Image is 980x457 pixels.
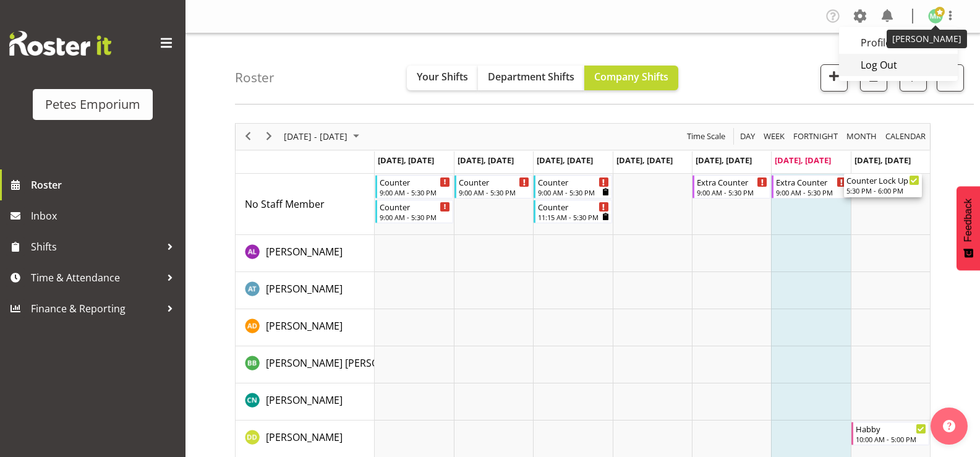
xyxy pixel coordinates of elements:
[236,235,375,272] td: Abigail Lane resource
[534,175,611,199] div: No Staff Member"s event - Counter Begin From Wednesday, October 1, 2025 at 9:00:00 AM GMT+13:00 E...
[856,422,926,435] div: Habby
[258,124,279,150] div: next period
[792,129,839,144] span: Fortnight
[282,129,365,144] button: October 2025
[283,129,349,144] span: [DATE] - [DATE]
[236,272,375,309] td: Alex-Micheal Taniwha resource
[775,155,831,166] span: [DATE], [DATE]
[380,187,450,197] div: 9:00 AM - 5:30 PM
[245,197,325,211] a: No Staff Member
[697,176,767,188] div: Extra Counter
[261,129,278,144] button: Next
[375,175,453,199] div: No Staff Member"s event - Counter Begin From Monday, September 29, 2025 at 9:00:00 AM GMT+13:00 E...
[236,383,375,421] td: Christine Neville resource
[697,187,767,197] div: 9:00 AM - 5:30 PM
[266,430,343,445] a: [PERSON_NAME]
[488,70,574,83] span: Department Shifts
[266,356,422,370] span: [PERSON_NAME] [PERSON_NAME]
[235,70,275,85] h4: Roster
[31,207,179,225] span: Inbox
[407,66,478,90] button: Your Shifts
[279,124,367,150] div: Sep 29 - Oct 05, 2025
[844,174,922,197] div: Jeseryl Armstrong"s event - Counter Lock Up Begin From Saturday, October 4, 2025 at 5:30:00 PM GM...
[845,129,878,144] span: Month
[884,129,927,144] span: calendar
[380,176,450,188] div: Counter
[266,318,343,333] a: [PERSON_NAME]
[846,174,919,186] div: Counter Lock Up
[31,176,179,194] span: Roster
[686,129,726,144] span: Time Scale
[776,176,846,188] div: Extra Counter
[772,175,850,199] div: No Staff Member"s event - Extra Counter Begin From Saturday, October 4, 2025 at 9:00:00 AM GMT+13...
[245,197,325,211] span: No Staff Member
[538,187,608,197] div: 9:00 AM - 5:30 PM
[820,64,848,92] button: Add a new shift
[236,174,375,235] td: No Staff Member resource
[266,319,343,333] span: [PERSON_NAME]
[538,176,608,188] div: Counter
[839,32,958,54] a: Profile
[266,393,343,408] a: [PERSON_NAME]
[478,66,584,90] button: Department Shifts
[31,268,161,287] span: Time & Attendance
[851,422,929,445] div: Danielle Donselaar"s event - Habby Begin From Sunday, October 5, 2025 at 10:00:00 AM GMT+13:00 En...
[380,200,450,213] div: Counter
[845,129,879,144] button: Timeline Month
[594,70,668,83] span: Company Shifts
[45,95,140,114] div: Petes Emporium
[266,282,343,296] span: [PERSON_NAME]
[31,237,161,256] span: Shifts
[266,245,343,258] span: [PERSON_NAME]
[236,309,375,346] td: Amelia Denz resource
[454,175,532,199] div: No Staff Member"s event - Counter Begin From Tuesday, September 30, 2025 at 9:00:00 AM GMT+13:00 ...
[584,66,678,90] button: Company Shifts
[685,129,728,144] button: Time Scale
[459,176,529,188] div: Counter
[884,129,928,144] button: Month
[776,187,846,197] div: 9:00 AM - 5:30 PM
[854,155,911,166] span: [DATE], [DATE]
[762,129,787,144] button: Timeline Week
[963,199,974,242] span: Feedback
[380,212,450,222] div: 9:00 AM - 5:30 PM
[791,129,840,144] button: Fortnight
[537,155,593,166] span: [DATE], [DATE]
[957,186,980,270] button: Feedback - Show survey
[692,175,770,199] div: No Staff Member"s event - Extra Counter Begin From Friday, October 3, 2025 at 9:00:00 AM GMT+13:0...
[696,155,752,166] span: [DATE], [DATE]
[236,346,375,383] td: Beena Beena resource
[739,129,756,144] span: Day
[266,356,422,370] a: [PERSON_NAME] [PERSON_NAME]
[762,129,786,144] span: Week
[240,129,257,144] button: Previous
[417,70,468,83] span: Your Shifts
[266,281,343,296] a: [PERSON_NAME]
[378,155,434,166] span: [DATE], [DATE]
[943,420,955,432] img: help-xxl-2.png
[538,212,608,222] div: 11:15 AM - 5:30 PM
[375,200,453,223] div: No Staff Member"s event - Counter Begin From Monday, September 29, 2025 at 9:00:00 AM GMT+13:00 E...
[839,54,958,76] a: Log Out
[237,124,258,150] div: previous period
[266,393,343,407] span: [PERSON_NAME]
[266,430,343,444] span: [PERSON_NAME]
[458,155,514,166] span: [DATE], [DATE]
[9,31,111,56] img: Rosterit website logo
[928,9,943,23] img: melanie-richardson713.jpg
[459,187,529,197] div: 9:00 AM - 5:30 PM
[846,186,919,195] div: 5:30 PM - 6:00 PM
[856,434,926,444] div: 10:00 AM - 5:00 PM
[738,129,757,144] button: Timeline Day
[266,244,343,259] a: [PERSON_NAME]
[616,155,673,166] span: [DATE], [DATE]
[534,200,611,223] div: No Staff Member"s event - Counter Begin From Wednesday, October 1, 2025 at 11:15:00 AM GMT+13:00 ...
[538,200,608,213] div: Counter
[31,299,161,318] span: Finance & Reporting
